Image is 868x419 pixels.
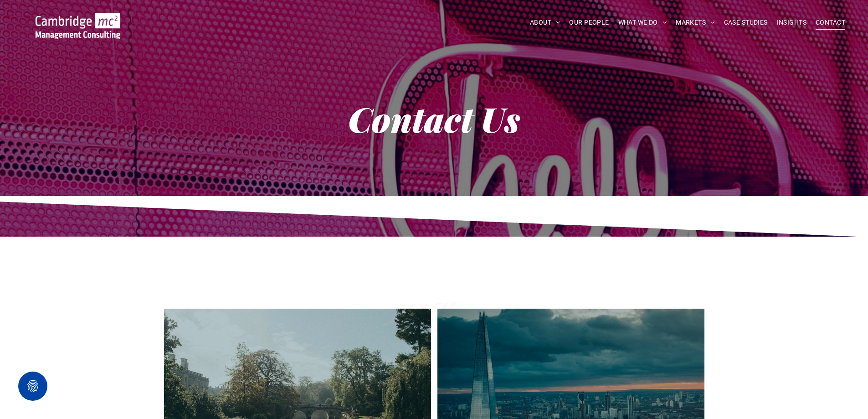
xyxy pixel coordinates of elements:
[36,13,120,39] img: Go to Homepage
[565,16,613,30] a: OUR PEOPLE
[481,96,520,141] strong: Us
[614,16,672,30] a: WHAT WE DO
[811,16,850,30] a: CONTACT
[671,16,719,30] a: MARKETS
[525,16,565,30] a: ABOUT
[772,16,811,30] a: INSIGHTS
[719,16,772,30] a: CASE STUDIES
[348,96,473,141] strong: Contact
[402,292,498,335] span: Offices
